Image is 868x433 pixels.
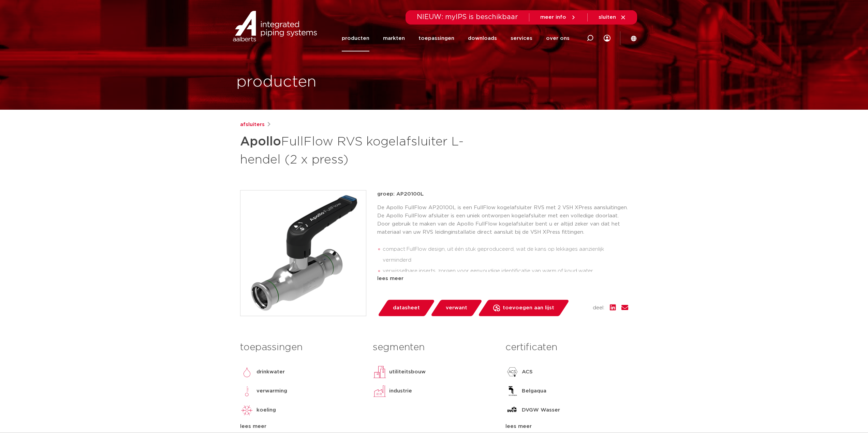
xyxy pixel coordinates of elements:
[342,25,570,51] nav: Menu
[342,25,369,51] a: producten
[377,190,628,198] p: groep: AP20100L
[240,403,254,417] img: koeling
[599,15,616,20] span: sluiten
[540,15,566,20] span: meer info
[256,406,276,414] p: koeling
[505,403,519,417] img: DVGW Wasser
[430,300,483,316] a: verwant
[418,25,454,51] a: toepassingen
[373,365,386,379] img: utiliteitsbouw
[599,14,626,20] a: sluiten
[446,303,467,313] span: verwant
[373,384,386,398] img: industrie
[240,132,496,168] h1: FullFlow RVS kogelafsluiter L-hendel (2 x press)
[511,25,532,51] a: services
[389,368,426,376] p: utiliteitsbouw
[240,384,254,398] img: verwarming
[377,204,628,236] p: De Apollo FullFlow AP20100L is een FullFlow kogelafsluiter RVS met 2 VSH XPress aansluitingen. De...
[540,14,576,20] a: meer info
[240,121,265,129] a: afsluiters
[383,266,628,277] li: verwisselbare inserts, zorgen voor eenvoudige identificatie van warm of koud water
[240,136,281,148] strong: Apollo
[505,422,628,431] div: lees meer
[417,14,518,20] span: NIEUW: myIPS is beschikbaar
[240,422,363,431] div: lees meer
[383,25,405,51] a: markten
[505,341,628,354] h3: certificaten
[240,365,254,379] img: drinkwater
[240,341,363,354] h3: toepassingen
[256,387,287,395] p: verwarming
[389,387,412,395] p: industrie
[256,368,285,376] p: drinkwater
[505,365,519,379] img: ACS
[236,71,317,93] h1: producten
[505,384,519,398] img: Belgaqua
[240,190,366,316] img: Product Image for Apollo FullFlow RVS kogelafsluiter L-hendel (2 x press)
[377,300,435,316] a: datasheet
[522,368,533,376] p: ACS
[383,244,628,266] li: compact FullFlow design, uit één stuk geproduceerd, wat de kans op lekkages aanzienlijk verminderd
[393,303,420,313] span: datasheet
[522,387,546,395] p: Belgaqua
[468,25,497,51] a: downloads
[377,275,628,283] div: lees meer
[503,303,554,313] span: toevoegen aan lijst
[593,304,604,312] span: deel:
[373,341,495,354] h3: segmenten
[546,25,570,51] a: over ons
[522,406,560,414] p: DVGW Wasser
